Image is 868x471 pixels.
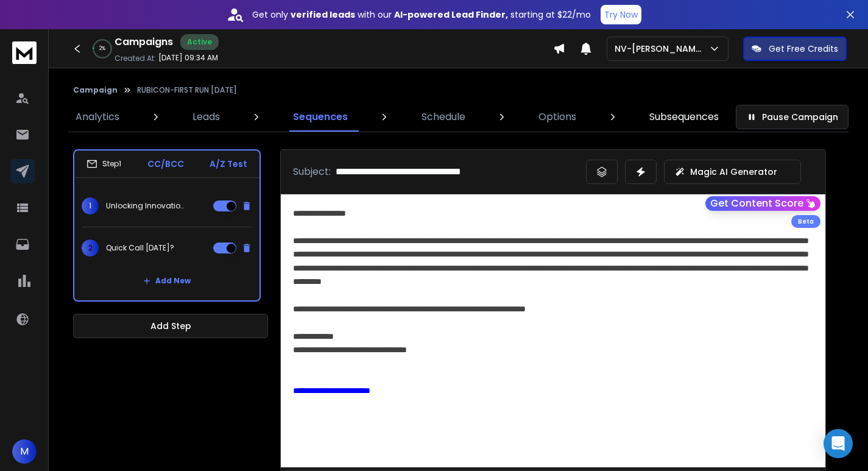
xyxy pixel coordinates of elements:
li: Step1CC/BCCA/Z Test1Unlocking Innovation & Efficiency2Quick Call [DATE]?Add New [73,149,261,302]
p: Analytics [76,110,119,124]
button: Add New [133,269,200,293]
button: M [12,439,37,464]
div: Open Intercom Messenger [824,429,853,458]
div: Beta [791,215,820,228]
strong: AI-powered Lead Finder, [394,9,508,21]
a: Analytics [68,102,127,132]
p: Created At: [115,54,156,63]
button: Campaign [73,85,118,95]
p: Subject: [293,165,331,179]
p: CC/BCC [147,158,184,170]
img: logo [12,41,37,64]
p: Try Now [604,9,638,21]
p: A/Z Test [210,158,247,170]
div: Active [180,34,219,50]
a: Subsequences [642,102,726,132]
p: Unlocking Innovation & Efficiency [106,201,184,211]
span: 1 [82,197,99,214]
p: [DATE] 09:34 AM [158,53,218,63]
button: Pause Campaign [736,105,849,129]
p: Quick Call [DATE]? [106,243,174,253]
p: Sequences [293,110,348,124]
div: Step 1 [86,158,121,169]
p: 2 % [99,45,105,52]
a: Options [531,102,584,132]
p: Get Free Credits [769,43,838,55]
button: Try Now [601,5,641,24]
span: 2 [82,239,99,257]
p: Magic AI Generator [690,166,777,178]
button: Add Step [73,314,268,338]
p: NV-[PERSON_NAME] [615,43,708,55]
p: Get only with our starting at $22/mo [252,9,591,21]
p: Subsequences [649,110,719,124]
p: RUBICON-FIRST RUN [DATE] [137,85,237,95]
a: Schedule [414,102,473,132]
p: Options [538,110,576,124]
strong: verified leads [291,9,355,21]
a: Sequences [286,102,355,132]
button: Get Content Score [705,196,820,211]
button: Get Free Credits [743,37,847,61]
p: Leads [192,110,220,124]
h1: Campaigns [115,35,173,49]
p: Schedule [422,110,465,124]
a: Leads [185,102,227,132]
button: Magic AI Generator [664,160,801,184]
